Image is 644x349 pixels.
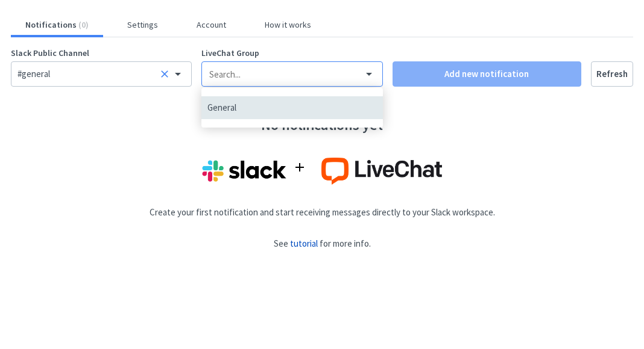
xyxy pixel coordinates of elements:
[591,61,633,87] button: Refresh
[290,238,318,249] a: tutorial
[207,101,364,114] div: General
[202,160,286,182] img: Slack logo
[208,68,352,81] input: Search...
[393,61,581,87] button: Add new notification
[11,47,192,59] label: Slack Public Channel
[113,19,172,30] button: Settings
[201,47,382,59] label: LiveChat Group
[150,206,495,219] p: Create your first notification and start receiving messages directly to your Slack workspace.
[274,237,371,250] p: See for more info.
[182,19,241,30] button: Account
[321,158,442,185] img: LC logo
[261,117,383,134] h2: No notifications yet
[250,19,326,30] button: How it works
[17,67,50,81] div: #general
[11,19,103,30] button: Notifications(0)
[77,19,89,30] span: ( 0 )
